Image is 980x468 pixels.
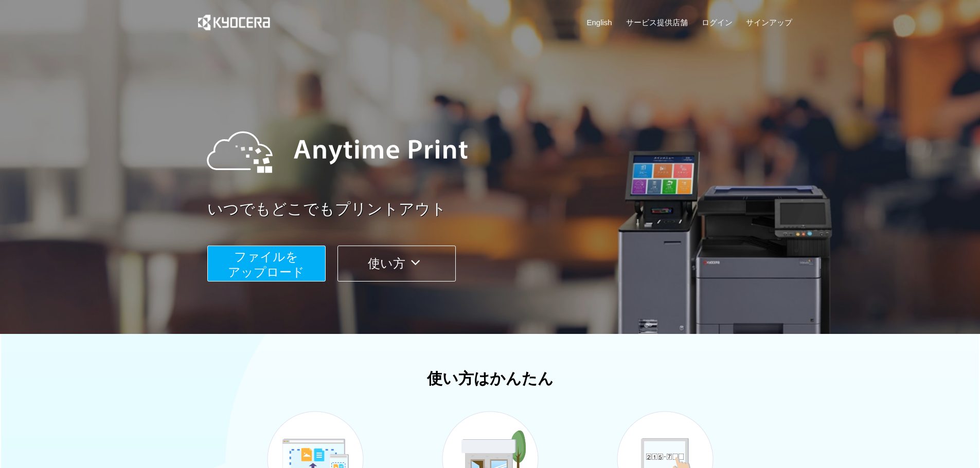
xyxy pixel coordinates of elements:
a: サインアップ [746,17,792,28]
span: ファイルを ​​アップロード [228,250,305,279]
button: 使い方 [337,246,456,282]
a: English [587,17,612,28]
a: ログイン [702,17,733,28]
a: サービス提供店舗 [626,17,688,28]
button: ファイルを​​アップロード [207,246,326,282]
a: いつでもどこでもプリントアウト [207,198,799,220]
